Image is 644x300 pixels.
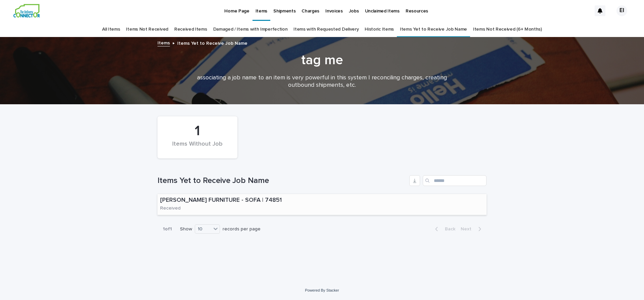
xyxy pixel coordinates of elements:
[616,5,627,16] div: EI
[188,74,456,89] p: associating a job name to an item is very powerful in this system | reconciling charges, creating...
[305,288,339,292] a: Powered By Stacker
[169,141,226,155] div: Items Without Job
[126,22,168,37] a: Items Not Received
[473,22,542,37] a: Items Not Received (6+ Months)
[157,52,487,68] h1: tag me
[157,39,170,46] a: Items
[177,39,247,46] p: Items Yet to Receive Job Name
[169,123,226,140] div: 1
[365,22,394,37] a: Historic Items
[157,176,407,186] h1: Items Yet to Receive Job Name
[160,205,181,211] p: Received
[461,227,475,231] span: Next
[423,175,487,186] input: Search
[458,226,487,232] button: Next
[441,227,455,231] span: Back
[293,22,359,37] a: Items with Requested Delivery
[174,22,207,37] a: Received Items
[400,22,467,37] a: Items Yet to Receive Job Name
[13,4,40,17] img: aCWQmA6OSGG0Kwt8cj3c
[157,221,177,237] p: 1 of 1
[430,226,458,232] button: Back
[213,22,288,37] a: Damaged / Items with Imperfection
[160,197,302,204] p: [PERSON_NAME] FURNITURE - SOFA | 74851
[195,226,211,233] div: 10
[180,226,192,232] p: Show
[157,194,487,215] a: [PERSON_NAME] FURNITURE - SOFA | 74851Received
[223,226,261,232] p: records per page
[102,22,120,37] a: All Items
